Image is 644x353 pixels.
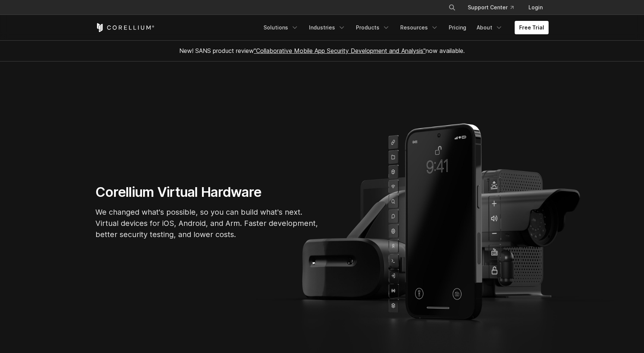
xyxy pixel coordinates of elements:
a: Solutions [259,21,303,34]
a: Corellium Home [95,23,155,32]
a: Support Center [462,1,520,14]
div: Navigation Menu [259,21,549,34]
a: Products [351,21,394,34]
a: Login [523,1,549,14]
p: We changed what's possible, so you can build what's next. Virtual devices for iOS, Android, and A... [95,207,319,240]
a: Free Trial [515,21,549,34]
a: "Collaborative Mobile App Security Development and Analysis" [254,47,426,54]
a: About [472,21,507,34]
button: Search [445,1,459,14]
span: New! SANS product review now available. [179,47,465,54]
a: Industries [304,21,350,34]
h1: Corellium Virtual Hardware [95,184,319,201]
div: Navigation Menu [439,1,549,14]
a: Pricing [444,21,471,34]
a: Resources [396,21,443,34]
